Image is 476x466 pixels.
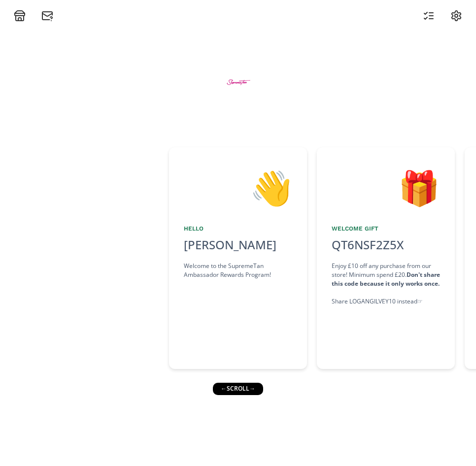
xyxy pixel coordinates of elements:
[326,236,409,254] div: QT6NSF2Z5X
[213,383,263,395] div: ← scroll →
[220,64,257,100] img: BtZWWMaMEGZe
[184,236,292,254] div: [PERSON_NAME]
[184,262,292,279] div: Welcome to the SupremeTan Ambassador Rewards Program!
[184,224,292,233] div: Hello
[184,162,292,212] div: 👋
[332,224,440,233] div: Welcome Gift
[332,162,440,212] div: 🎁
[332,270,440,288] strong: Don't share this code because it only works once.
[332,262,440,306] div: Enjoy £10 off any purchase from our store! Minimum spend £20. Share LOGANGILVEY10 instead ☞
